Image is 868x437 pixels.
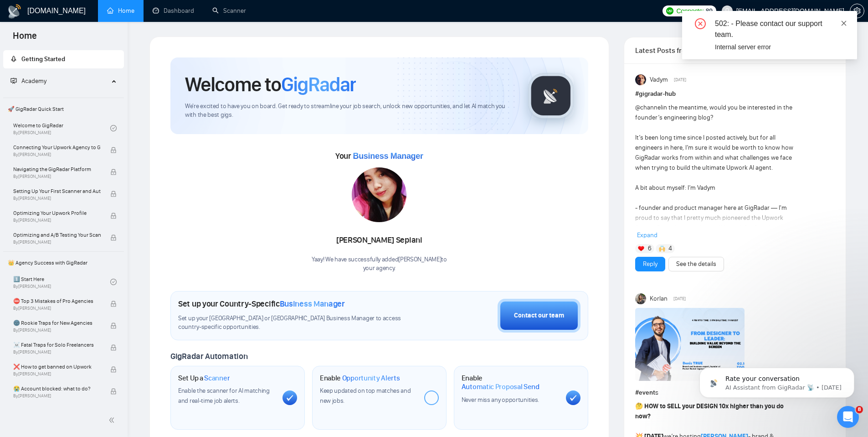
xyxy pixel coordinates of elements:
[635,74,646,85] img: Vadym
[5,29,44,48] span: Home
[110,169,117,175] span: lock
[280,299,345,309] span: Business Manager
[13,349,101,355] span: By [PERSON_NAME]
[13,362,101,371] span: ❌ How to get banned on Upwork
[204,374,230,383] span: Scanner
[514,311,564,321] div: Contact our team
[638,245,644,252] img: ❤️
[21,55,65,63] span: Getting Started
[676,259,716,269] a: See the details
[650,294,668,304] span: Korlan
[110,213,117,219] span: lock
[668,244,672,253] span: 4
[110,279,117,285] span: check-circle
[643,259,657,269] a: Reply
[178,314,420,332] span: Set up your [GEOGRAPHIC_DATA] or [GEOGRAPHIC_DATA] Business Manager to access country-specific op...
[3,50,124,68] li: Getting Started
[635,308,745,381] img: F09HV7Q5KUN-Denis%20True.png
[107,7,134,15] a: homeHome
[668,257,724,271] button: See the details
[706,6,713,16] span: 89
[110,323,117,329] span: lock
[676,6,704,16] span: Connects:
[312,233,447,248] div: [PERSON_NAME] Sepiani
[724,8,730,14] span: user
[110,388,117,395] span: lock
[108,416,118,425] span: double-left
[335,151,423,161] span: Your
[635,257,665,271] button: Reply
[635,103,795,364] div: in the meantime, would you be interested in the founder’s engineering blog? It’s been long time s...
[13,187,101,196] span: Setting Up Your First Scanner and Auto-Bidder
[110,366,117,373] span: lock
[13,118,110,138] a: Welcome to GigRadarBy[PERSON_NAME]
[110,301,117,307] span: lock
[13,208,101,218] span: Optimizing Your Upwork Profile
[635,293,646,304] img: Korlan
[850,4,864,18] button: setting
[13,371,101,377] span: By [PERSON_NAME]
[10,78,17,84] span: fund-projection-screen
[648,244,652,253] span: 6
[498,299,580,333] button: Contact our team
[353,151,423,161] span: Business Manager
[13,297,101,306] span: ⛔ Top 3 Mistakes of Pro Agencies
[462,374,559,391] h1: Enable
[281,72,356,97] span: GigRadar
[185,102,514,120] span: We're excited to have you on board. Get ready to streamline your job search, unlock new opportuni...
[342,374,400,383] span: Opportunity Alerts
[686,349,868,412] iframe: Intercom notifications message
[170,351,247,361] span: GigRadar Automation
[320,387,411,405] span: Keep updated on top matches and new jobs.
[13,196,101,201] span: By [PERSON_NAME]
[110,234,117,241] span: lock
[13,318,101,328] span: 🌚 Rookie Traps for New Agencies
[13,174,101,179] span: By [PERSON_NAME]
[4,254,123,272] span: 👑 Agency Success with GigRadar
[13,340,101,349] span: ☠️ Fatal Traps for Solo Freelancers
[462,396,539,404] span: Never miss any opportunities.
[352,167,406,222] img: 1708932398273-WhatsApp%20Image%202024-02-26%20at%2015.20.52.jpeg
[856,406,863,413] span: 8
[13,306,101,311] span: By [PERSON_NAME]
[637,231,657,239] span: Expand
[4,100,123,118] span: 🚀 GigRadar Quick Start
[715,18,846,40] div: 502: - Please contact our support team.
[635,388,835,398] h1: # events
[178,374,230,383] h1: Set Up a
[635,402,643,410] span: 🤔
[850,7,864,15] a: setting
[695,18,706,29] span: close-circle
[13,143,101,152] span: Connecting Your Upwork Agency to GigRadar
[13,239,101,245] span: By [PERSON_NAME]
[666,7,673,15] img: upwork-logo.png
[13,165,101,174] span: Navigating the GigRadar Platform
[110,147,117,153] span: lock
[715,42,846,52] div: Internal server error
[462,382,539,391] span: Automatic Proposal Send
[13,218,101,223] span: By [PERSON_NAME]
[13,272,110,292] a: 1️⃣ Start HereBy[PERSON_NAME]
[528,73,574,119] img: gigradar-logo.png
[837,406,859,428] iframe: Intercom live chat
[13,230,101,239] span: Optimizing and A/B Testing Your Scanner for Better Results
[153,7,194,15] a: dashboardDashboard
[178,387,270,405] span: Enable the scanner for AI matching and real-time job alerts.
[10,56,17,62] span: rocket
[312,255,447,273] div: Yaay! We have successfully added [PERSON_NAME] to
[10,77,46,85] span: Academy
[21,77,46,85] span: Academy
[635,89,835,99] h1: # gigradar-hub
[13,384,101,393] span: 😭 Account blocked: what to do?
[841,20,847,26] span: close
[110,125,117,131] span: check-circle
[635,45,700,56] span: Latest Posts from the GigRadar Community
[178,299,345,309] h1: Set up your Country-Specific
[659,245,665,252] img: 🙌
[110,344,117,351] span: lock
[635,104,662,111] span: @channel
